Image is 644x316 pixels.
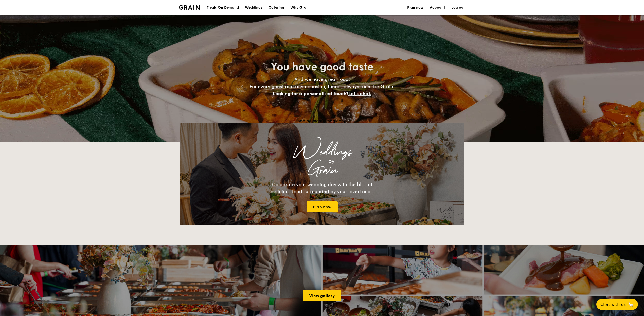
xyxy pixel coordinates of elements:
[225,147,419,157] div: Weddings
[179,5,200,10] img: Grain
[225,166,419,175] div: Grain
[628,302,634,307] span: 🦙
[273,91,348,96] span: Looking for a personalised touch?
[307,201,338,212] a: Plan now
[271,61,373,73] span: You have good taste
[596,299,638,310] button: Chat with us🦙
[303,290,341,301] a: View gallery
[265,181,379,195] div: Celebrate your wedding day with the bliss of delicious food surrounded by your loved ones.
[180,118,464,123] div: Loading menus magically...
[600,302,626,307] span: Chat with us
[348,91,371,96] span: Let's chat.
[179,5,200,10] a: Logotype
[249,77,395,96] span: And we have great food. For every guest and any occasion, there’s always room for Grain.
[243,157,419,166] div: by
